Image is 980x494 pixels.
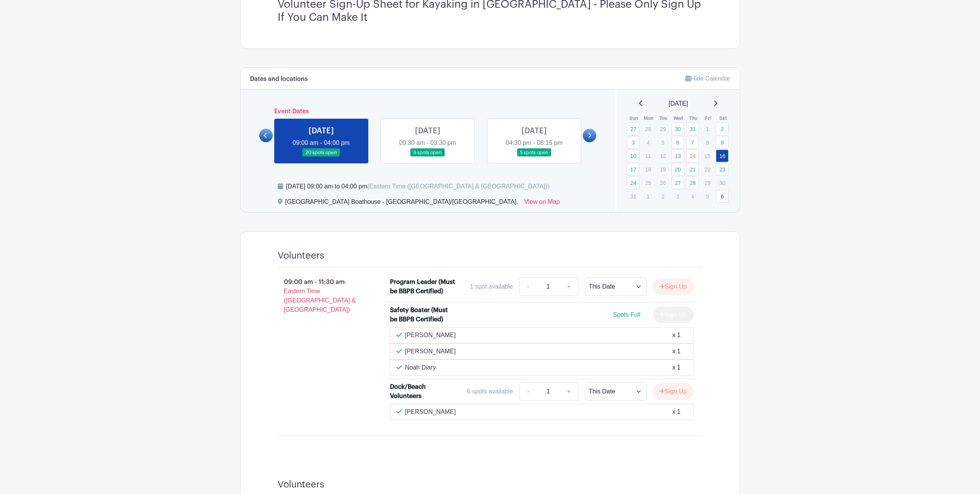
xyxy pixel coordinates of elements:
[671,136,684,149] a: 6
[273,108,583,115] h6: Event Dates
[653,279,693,295] button: Sign Up
[656,190,669,202] p: 2
[405,331,456,340] p: [PERSON_NAME]
[701,190,714,202] p: 5
[701,163,714,175] p: 22
[641,114,656,122] th: Mon
[656,123,669,135] p: 29
[642,190,654,202] p: 1
[642,136,654,148] p: 4
[405,407,456,417] p: [PERSON_NAME]
[642,163,654,175] p: 18
[286,182,550,191] div: [DATE] 09:00 am to 04:00 pm
[642,177,654,189] p: 25
[716,190,729,203] a: 6
[672,331,680,340] div: x 1
[656,150,669,162] p: 12
[405,363,436,372] p: Noah Diary
[524,197,560,210] a: View on Map
[686,150,699,162] a: 14
[686,163,699,176] a: 21
[669,99,688,108] span: [DATE]
[716,136,729,149] a: 9
[470,282,513,291] div: 1 spot available
[642,150,654,162] p: 11
[685,75,730,82] a: Hide Calendar
[672,407,680,417] div: x 1
[671,190,684,202] p: 3
[686,176,699,189] a: 28
[671,176,684,189] a: 27
[671,163,684,176] a: 20
[672,347,680,356] div: x 1
[627,123,639,135] a: 27
[672,363,680,372] div: x 1
[559,277,579,296] a: +
[686,114,701,122] th: Thu
[686,123,699,135] a: 31
[627,190,639,202] p: 31
[627,176,639,189] a: 24
[716,150,729,162] a: 16
[390,277,457,296] div: Program Leader (Must be BBPB Certified)
[656,114,671,122] th: Tue
[686,136,699,149] a: 7
[367,183,550,190] span: (Eastern Time ([GEOGRAPHIC_DATA] & [GEOGRAPHIC_DATA]))
[656,163,669,175] p: 19
[686,190,699,202] p: 4
[284,279,356,313] span: - Eastern Time ([GEOGRAPHIC_DATA] & [GEOGRAPHIC_DATA])
[613,311,640,318] span: Spots Full
[656,136,669,148] p: 5
[671,114,686,122] th: Wed
[701,150,714,162] p: 15
[701,177,714,189] p: 29
[701,136,714,148] p: 8
[250,76,308,83] h6: Dates and locations
[716,123,729,135] a: 2
[559,382,579,401] a: +
[642,123,654,135] p: 28
[653,383,693,400] button: Sign Up
[701,114,716,122] th: Fri
[278,250,324,261] h4: Volunteers
[405,347,456,356] p: [PERSON_NAME]
[701,123,714,135] p: 1
[467,387,513,396] div: 6 spots available
[265,274,378,318] p: 09:00 am - 11:30 am
[671,123,684,135] a: 30
[519,382,537,401] a: -
[278,479,324,490] h4: Volunteers
[390,306,457,324] div: Safety Boater (Must be BBPB Certified)
[716,163,729,176] a: 23
[626,114,641,122] th: Sun
[671,150,684,162] a: 13
[716,177,729,189] p: 30
[656,177,669,189] p: 26
[285,197,518,210] div: [GEOGRAPHIC_DATA] Boathouse - [GEOGRAPHIC_DATA]/[GEOGRAPHIC_DATA],
[519,277,537,296] a: -
[627,150,639,162] a: 10
[627,136,639,149] a: 3
[390,382,457,401] div: Dock/Beach Volunteers
[715,114,730,122] th: Sat
[627,163,639,176] a: 17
